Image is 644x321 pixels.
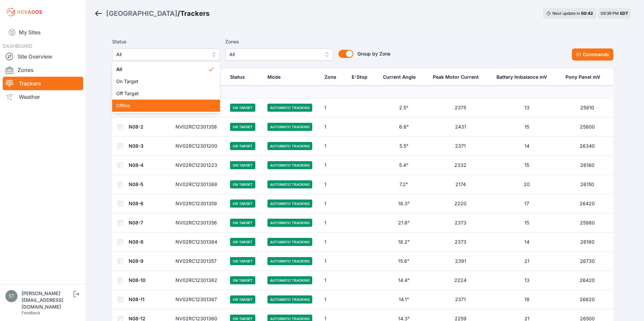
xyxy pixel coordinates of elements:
[116,102,208,109] span: Offline
[116,78,208,85] span: On Target
[112,62,220,113] div: All
[112,48,220,61] button: All
[116,50,206,59] span: All
[116,66,208,73] span: All
[116,90,208,97] span: Off Target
